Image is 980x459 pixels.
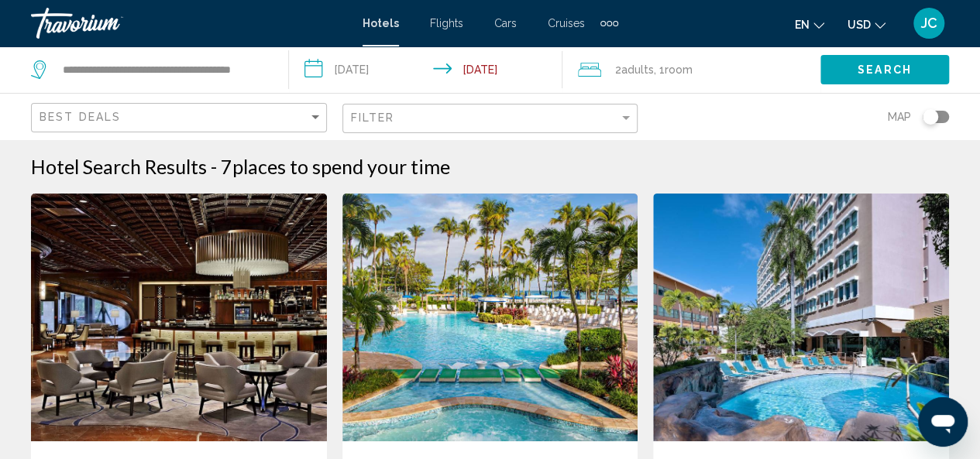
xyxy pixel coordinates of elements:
span: en [795,19,810,31]
span: places to spend your time [232,155,450,178]
span: - [211,155,217,178]
span: USD [848,19,871,31]
h1: Hotel Search Results [31,155,207,178]
h2: 7 [221,155,450,178]
button: Check-in date: Oct 1, 2025 Check-out date: Nov 1, 2025 [289,46,562,93]
span: Adults [621,63,654,76]
span: Best Deals [40,111,121,123]
button: Change currency [848,13,885,36]
span: , 1 [654,59,693,80]
a: Cars [494,17,517,29]
span: Filter [351,111,395,124]
span: Map [888,106,911,128]
img: Hotel image [653,194,949,441]
button: Filter [342,103,638,135]
button: Extra navigation items [600,11,618,36]
a: Cruises [548,17,585,29]
span: Search [858,64,912,77]
mat-select: Sort by [40,111,322,125]
img: Hotel image [31,194,327,441]
span: 2 [615,59,654,80]
span: Room [665,63,693,76]
span: JC [921,15,937,31]
img: Hotel image [342,194,638,441]
button: Travelers: 2 adults, 0 children [562,46,820,93]
iframe: Button to launch messaging window [918,397,968,447]
button: Toggle map [911,110,949,124]
button: Change language [795,13,824,36]
a: Hotels [363,17,399,29]
button: User Menu [909,7,949,39]
a: Travorium [31,8,347,39]
a: Flights [430,17,463,29]
button: Search [820,55,949,84]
